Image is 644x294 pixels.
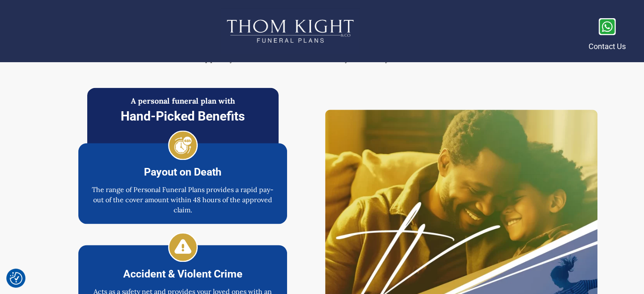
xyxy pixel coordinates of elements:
[168,130,198,160] img: Icon_Payout on Death
[168,232,198,262] img: Icon_Accident & Violent Crime
[589,40,626,53] p: Contact Us
[87,267,278,281] h6: Accident & Violent Crime
[121,109,245,124] span: Hand-Picked Benefits
[10,272,22,285] button: Consent Preferences
[10,272,22,285] img: Revisit consent button
[87,165,278,179] h6: Payout on Death
[96,96,270,106] h6: A personal funeral plan with
[87,184,278,215] p: The range of Personal Funeral Plans provides a rapid pay-out of the cover amount within 48 hours ...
